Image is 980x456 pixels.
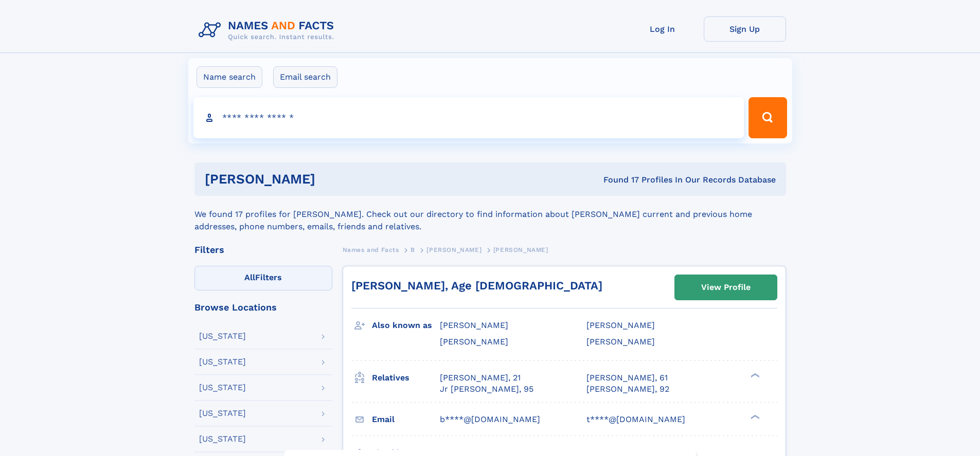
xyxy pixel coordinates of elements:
label: Email search [273,66,337,88]
span: [PERSON_NAME] [586,320,655,330]
a: Log In [621,16,704,42]
a: Names and Facts [343,243,399,256]
div: [US_STATE] [199,435,246,443]
span: [PERSON_NAME] [440,320,508,330]
button: Search Button [749,97,787,138]
span: All [244,272,255,282]
div: [US_STATE] [199,358,246,366]
span: [PERSON_NAME] [426,246,482,253]
a: [PERSON_NAME], 61 [586,372,668,384]
span: [PERSON_NAME] [493,246,548,253]
span: [PERSON_NAME] [440,337,508,346]
h3: Also known as [372,317,440,334]
label: Name search [197,66,262,88]
a: View Profile [675,275,777,300]
div: [US_STATE] [199,384,246,392]
a: Jr [PERSON_NAME], 95 [440,384,533,395]
img: Logo Names and Facts [194,16,343,44]
span: B [411,246,415,253]
div: [US_STATE] [199,332,246,340]
a: Sign Up [704,16,786,42]
a: [PERSON_NAME], 21 [440,372,521,384]
a: B [411,243,415,256]
div: Found 17 Profiles In Our Records Database [459,174,776,186]
h3: Relatives [372,369,440,387]
div: Browse Locations [194,303,332,312]
div: Filters [194,245,332,254]
div: ❯ [748,372,760,378]
span: [PERSON_NAME] [586,337,655,346]
a: [PERSON_NAME], 92 [586,384,669,395]
h3: Email [372,411,440,428]
input: search input [193,97,744,138]
div: View Profile [701,276,751,299]
h1: [PERSON_NAME] [205,173,459,186]
a: [PERSON_NAME], Age [DEMOGRAPHIC_DATA] [351,279,602,292]
div: [US_STATE] [199,409,246,417]
label: Filters [194,266,332,290]
div: We found 17 profiles for [PERSON_NAME]. Check out our directory to find information about [PERSON... [194,196,786,233]
a: [PERSON_NAME] [426,243,482,256]
div: ❯ [748,413,760,420]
